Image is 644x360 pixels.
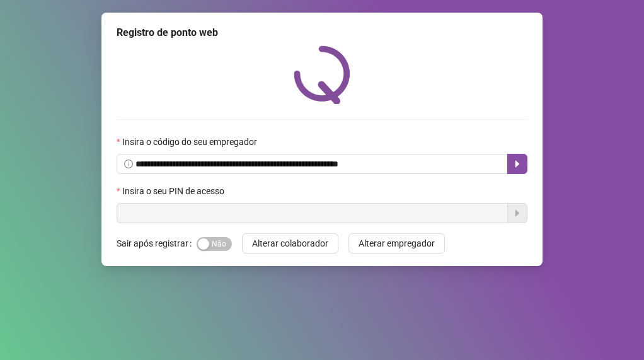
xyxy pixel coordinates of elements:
[359,236,435,250] span: Alterar empregador
[117,233,197,253] label: Sair após registrar
[117,135,265,149] label: Insira o código do seu empregador
[242,233,338,253] button: Alterar colaborador
[117,184,233,198] label: Insira o seu PIN de acesso
[512,159,522,169] span: caret-right
[124,160,133,168] span: info-circle
[348,233,445,253] button: Alterar empregador
[252,236,328,250] span: Alterar colaborador
[294,45,350,104] img: QRPoint
[117,25,527,40] div: Registro de ponto web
